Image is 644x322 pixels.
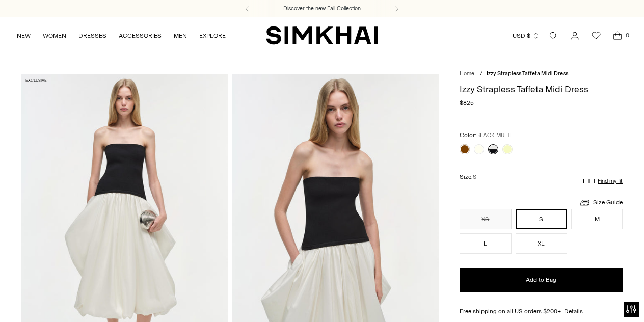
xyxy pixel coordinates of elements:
div: / [480,70,482,78]
button: USD $ [513,24,540,47]
span: S [473,174,476,180]
span: Izzy Strapless Taffeta Midi Dress [487,70,568,77]
a: NEW [17,24,31,47]
span: BLACK MULTI [476,132,512,139]
button: XL [516,233,567,254]
a: Discover the new Fall Collection [283,5,361,13]
div: Free shipping on all US orders $200+ [460,307,623,316]
a: DRESSES [78,24,106,47]
a: EXPLORE [199,24,226,47]
a: Wishlist [586,25,606,46]
a: WOMEN [43,24,66,47]
a: ACCESSORIES [119,24,162,47]
a: SIMKHAI [266,25,378,45]
h1: Izzy Strapless Taffeta Midi Dress [460,85,623,94]
button: M [571,209,623,229]
button: L [460,233,511,254]
a: Details [564,307,583,316]
a: Open cart modal [607,25,628,46]
a: Open search modal [543,25,563,46]
label: Size: [460,172,476,182]
span: Add to Bag [526,276,556,284]
button: XS [460,209,511,229]
label: Color: [460,130,512,140]
a: MEN [174,24,187,47]
a: Home [460,70,474,77]
a: Size Guide [579,196,623,209]
button: Add to Bag [460,268,623,292]
a: Go to the account page [565,25,585,46]
span: 0 [623,31,632,40]
nav: breadcrumbs [460,70,623,78]
button: S [516,209,567,229]
span: $825 [460,98,474,108]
